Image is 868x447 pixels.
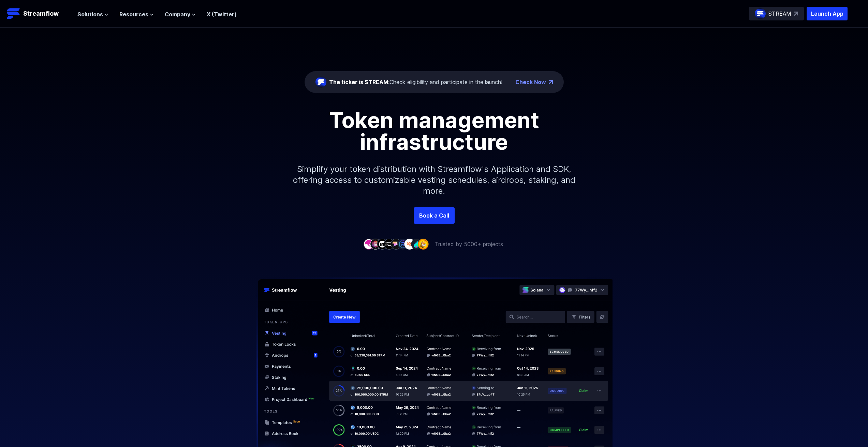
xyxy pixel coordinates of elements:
[7,7,20,20] img: Streamflow Logo
[119,10,148,18] span: Resources
[288,153,581,207] p: Simplify your token distribution with Streamflow's Application and SDK, offering access to custom...
[370,239,381,249] img: company-2
[404,239,415,249] img: company-7
[7,7,71,20] a: Streamflow
[119,10,154,18] button: Resources
[391,239,401,249] img: company-5
[23,9,59,18] p: Streamflow
[768,10,791,18] p: STREAM
[384,239,395,249] img: company-4
[418,239,429,249] img: company-9
[329,79,389,85] span: The ticker is STREAM:
[165,10,196,18] button: Company
[329,78,502,86] div: Check eligibility and participate in the launch!
[281,109,588,153] h1: Token management infrastructure
[435,240,503,248] p: Trusted by 5000+ projects
[755,8,766,19] img: streamflow-logo-circle.png
[363,239,374,249] img: company-1
[794,12,798,16] img: top-right-arrow.svg
[377,239,388,249] img: company-3
[414,207,455,224] a: Book a Call
[165,10,190,18] span: Company
[77,10,108,18] button: Solutions
[315,77,326,87] img: streamflow-logo-circle.png
[411,239,422,249] img: company-8
[515,78,546,86] a: Check Now
[749,7,804,20] a: STREAM
[549,80,553,84] img: top-right-arrow.png
[397,239,408,249] img: company-6
[77,10,103,18] span: Solutions
[807,7,848,20] button: Launch App
[207,11,237,18] a: X (Twitter)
